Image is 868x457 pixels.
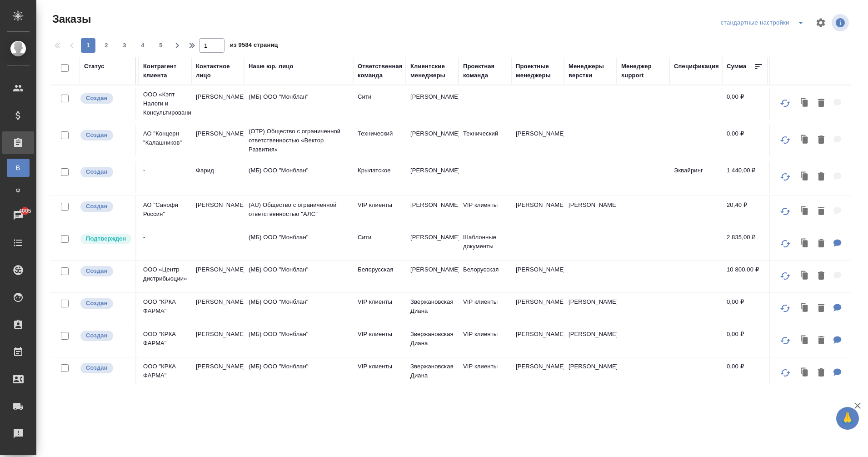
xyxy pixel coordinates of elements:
[7,159,30,177] a: В
[569,362,612,371] p: [PERSON_NAME]
[99,41,114,50] span: 2
[774,297,796,319] button: Обновить
[511,357,564,389] td: [PERSON_NAME]
[722,357,768,389] td: 0,00 ₽
[669,161,722,193] td: Эквайринг
[353,325,406,357] td: VIP клиенты
[244,325,353,357] td: (МБ) ООО "Монблан"
[244,228,353,260] td: (МБ) ООО "Монблан"
[774,92,796,114] button: Обновить
[813,267,829,286] button: Удалить
[358,62,403,80] div: Ответственная команда
[459,196,511,228] td: VIP клиенты
[80,201,131,213] div: Выставляется автоматически при создании заказа
[813,299,829,318] button: Удалить
[722,88,768,120] td: 0,00 ₽
[135,41,150,50] span: 4
[196,62,239,80] div: Контактное лицо
[722,125,768,156] td: 0,00 ₽
[774,166,796,188] button: Обновить
[813,168,829,186] button: Удалить
[154,41,168,50] span: 5
[80,129,131,141] div: Выставляется автоматически при создании заказа
[774,330,796,352] button: Обновить
[722,293,768,325] td: 0,00 ₽
[86,299,108,308] p: Создан
[813,202,829,221] button: Удалить
[459,325,511,357] td: VIP клиенты
[11,186,25,195] span: Ф
[191,88,244,120] td: [PERSON_NAME]
[143,90,187,117] p: ООО «Кэпт Налоги и Консультирование»
[722,228,768,260] td: 2 835,00 ₽
[774,362,796,384] button: Обновить
[796,331,813,350] button: Клонировать
[796,202,813,221] button: Клонировать
[353,161,406,193] td: Крылатское
[84,62,105,71] div: Статус
[569,201,612,210] p: [PERSON_NAME]
[727,62,746,71] div: Сумма
[722,261,768,292] td: 10 800,00 ₽
[86,167,108,176] p: Создан
[796,131,813,150] button: Клонировать
[406,293,459,325] td: Звержановская Диана
[463,62,507,80] div: Проектная команда
[774,201,796,222] button: Обновить
[80,92,131,105] div: Выставляется автоматически при создании заказа
[244,161,353,193] td: (МБ) ООО "Монблан"
[718,15,810,30] div: split button
[86,266,108,276] p: Создан
[86,94,108,103] p: Создан
[99,38,114,53] button: 2
[353,88,406,120] td: Сити
[230,40,278,53] span: из 9584 страниц
[86,331,108,340] p: Создан
[80,297,131,310] div: Выставляется автоматически при создании заказа
[143,297,187,316] p: ООО "КРКА ФАРМА"
[459,357,511,389] td: VIP клиенты
[13,206,36,216] span: 4005
[813,235,829,253] button: Удалить
[353,228,406,260] td: Сити
[191,161,244,193] td: Фарид
[244,88,353,120] td: (МБ) ООО "Монблан"
[459,261,511,292] td: Белорусская
[244,293,353,325] td: (МБ) ООО "Монблан"
[722,325,768,357] td: 0,00 ₽
[249,62,294,71] div: Наше юр. лицо
[86,234,126,243] p: Подтвержден
[511,125,564,156] td: [PERSON_NAME]
[7,181,30,200] a: Ф
[11,163,25,172] span: В
[813,364,829,382] button: Удалить
[80,362,131,374] div: Выставляется автоматически при создании заказа
[353,261,406,292] td: Белорусская
[80,166,131,178] div: Выставляется автоматически при создании заказа
[511,196,564,228] td: [PERSON_NAME]
[86,202,108,211] p: Создан
[406,88,459,120] td: [PERSON_NAME]
[2,204,34,227] a: 4005
[813,331,829,350] button: Удалить
[796,364,813,382] button: Клонировать
[722,161,768,193] td: 1 440,00 ₽
[143,265,187,283] p: ООО «Центр дистрибьюции»
[191,125,244,156] td: [PERSON_NAME]
[143,129,187,147] p: АО "Концерн "Калашников"
[353,125,406,156] td: Технический
[244,261,353,292] td: (МБ) ООО "Монблан"
[511,293,564,325] td: [PERSON_NAME]
[836,407,859,430] button: 🙏
[143,330,187,348] p: ООО "КРКА ФАРМА"
[353,293,406,325] td: VIP клиенты
[459,125,511,156] td: Технический
[406,228,459,260] td: [PERSON_NAME]
[80,330,131,342] div: Выставляется автоматически при создании заказа
[459,293,511,325] td: VIP клиенты
[191,357,244,389] td: [PERSON_NAME]
[244,122,353,159] td: (OTP) Общество с ограниченной ответственностью «Вектор Развития»
[191,196,244,228] td: [PERSON_NAME]
[244,357,353,389] td: (МБ) ООО "Монблан"
[191,261,244,292] td: [PERSON_NAME]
